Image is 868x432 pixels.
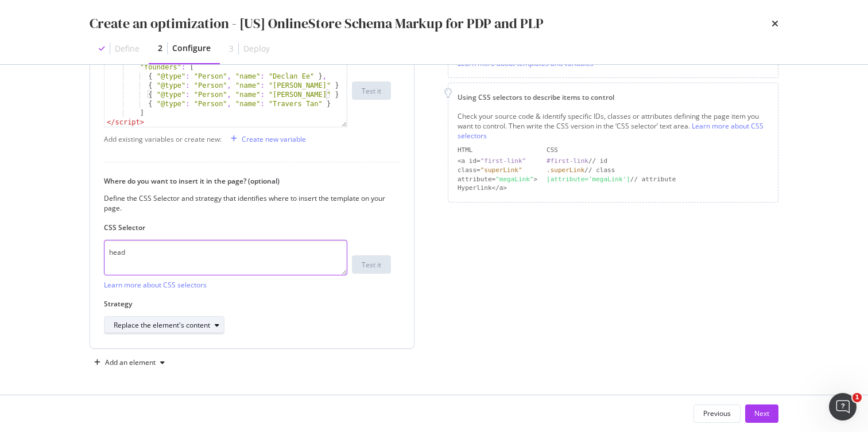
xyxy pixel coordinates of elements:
[547,166,769,175] div: // class
[745,404,778,423] button: Next
[104,176,391,186] label: Where do you want to insert it in the page? (optional)
[480,157,526,165] div: "first-link"
[495,176,533,183] div: "megaLink"
[104,223,391,232] label: CSS Selector
[547,166,584,174] div: .superLink
[458,157,537,166] div: <a id=
[458,146,537,155] div: HTML
[242,134,306,144] div: Create new variable
[104,193,391,213] div: Define the CSS Selector and strategy that identifies where to insert the template on your page.
[547,157,588,165] div: #first-link
[226,130,306,148] button: Create new variable
[104,134,222,144] div: Add existing variables or create new:
[852,393,862,402] span: 1
[458,121,764,141] a: Learn more about CSS selectors
[172,42,211,54] div: Configure
[115,43,139,55] div: Define
[772,14,778,33] div: times
[458,111,769,141] div: Check your source code & identify specific IDs, classes or attributes defining the page item you ...
[352,255,391,274] button: Test it
[754,408,769,418] div: Next
[104,316,224,334] button: Replace the element's content
[114,322,210,329] div: Replace the element's content
[458,184,537,193] div: Hyperlink</a>
[352,81,391,100] button: Test it
[104,280,207,290] a: Learn more about CSS selectors
[105,359,156,366] div: Add an element
[829,393,857,421] iframe: Intercom live chat
[547,176,630,183] div: [attribute='megaLink']
[458,59,594,68] a: Learn more about templates and variables
[158,42,162,54] div: 2
[362,86,381,96] div: Test it
[480,166,522,174] div: "superLink"
[458,175,537,184] div: attribute= >
[362,260,381,270] div: Test it
[90,353,169,372] button: Add an element
[547,146,769,155] div: CSS
[104,299,391,309] label: Strategy
[458,92,769,102] div: Using CSS selectors to describe items to control
[703,408,731,418] div: Previous
[243,43,270,55] div: Deploy
[458,166,537,175] div: class=
[90,14,544,33] div: Create an optimization - [US] OnlineStore Schema Markup for PDP and PLP
[229,43,234,55] div: 3
[693,404,741,423] button: Previous
[547,157,769,166] div: // id
[104,240,347,275] textarea: head
[547,175,769,184] div: // attribute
